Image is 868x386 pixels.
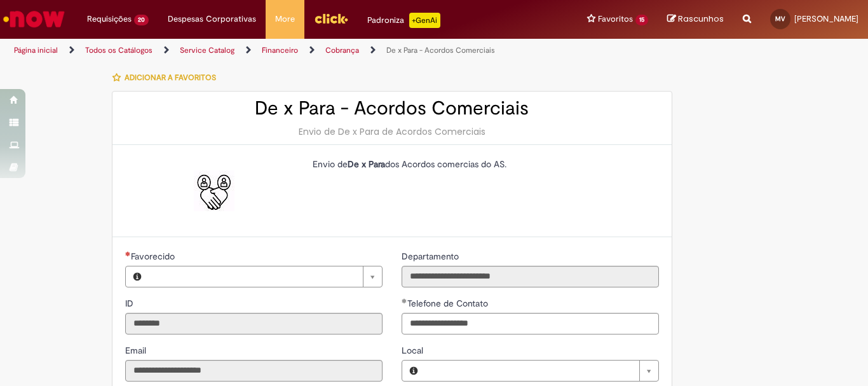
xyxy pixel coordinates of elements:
[1,6,67,32] img: ServiceNow
[313,158,649,170] p: Envio de dos Acordos comercias do AS.
[275,13,295,25] span: More
[85,45,153,55] a: Todos os Catálogos
[125,360,383,382] input: Email
[386,45,495,55] a: De x Para - Acordos Comerciais
[678,13,724,25] span: Rascunhos
[125,72,216,83] span: Adicionar a Favoritos
[407,298,491,309] span: Telefone de Contato
[131,251,177,262] span: Necessários - Favorecido
[10,39,569,62] ul: Trilhas de página
[598,13,633,25] span: Favoritos
[402,313,659,334] input: Telefone de Contato
[125,298,136,309] span: Somente leitura - ID
[112,64,223,91] button: Adicionar a Favoritos
[125,98,659,119] h2: De x Para - Acordos Comerciais
[134,15,149,25] span: 20
[149,266,382,287] a: Limpar campo Favorecido
[325,45,359,55] a: Cobrança
[168,13,256,25] span: Despesas Corporativas
[402,345,426,356] span: Local
[775,15,785,23] span: MV
[125,313,383,334] input: ID
[262,45,298,55] a: Financeiro
[348,158,385,170] strong: De x Para
[635,15,648,25] span: 15
[125,345,149,356] span: Somente leitura - Email
[180,45,234,55] a: Service Catalog
[126,266,149,287] button: Favorecido, Visualizar este registro
[402,250,461,263] label: Somente leitura - Departamento
[314,9,348,28] img: click_logo_yellow_360x200.png
[402,266,659,287] input: Departamento
[409,13,440,28] p: +GenAi
[425,361,658,381] a: Limpar campo Local
[402,361,425,381] button: Local, Visualizar este registro
[125,344,149,357] label: Somente leitura - Email
[87,13,132,25] span: Requisições
[794,13,858,24] span: [PERSON_NAME]
[125,125,659,138] div: Envio de De x Para de Acordos Comerciais
[125,297,136,310] label: Somente leitura - ID
[14,45,58,55] a: Página inicial
[667,13,724,25] a: Rascunhos
[367,13,440,28] div: Padroniza
[402,251,461,262] span: Somente leitura - Departamento
[125,251,131,256] span: Necessários
[402,298,407,303] span: Obrigatório Preenchido
[194,170,234,211] img: De x Para - Acordos Comerciais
